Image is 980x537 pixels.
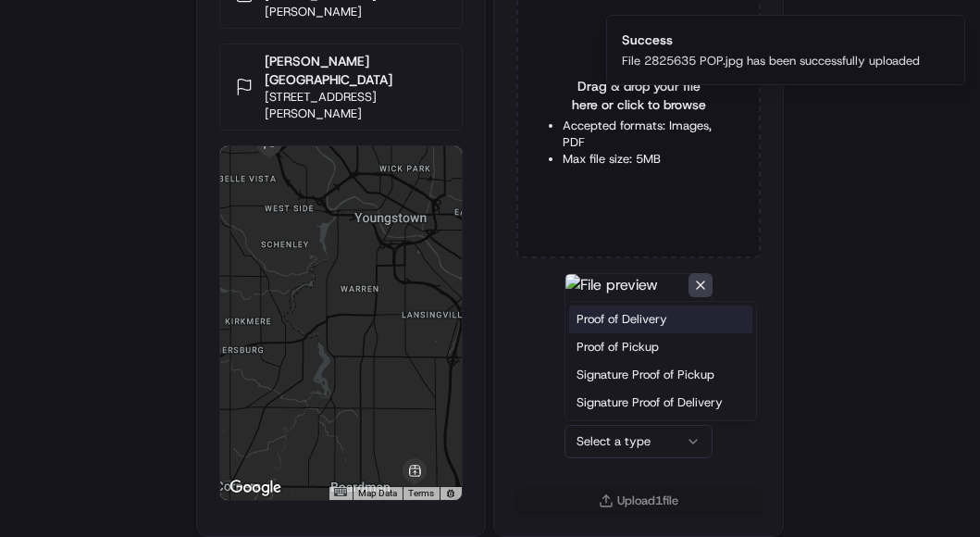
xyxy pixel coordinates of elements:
div: Success [622,31,920,49]
span: Proof of Pickup [577,339,659,356]
span: Proof of Delivery [577,311,667,328]
div: File 2825635 POP.jpg has been successfully uploaded [622,53,920,69]
span: Signature Proof of Pickup [577,367,714,383]
span: Signature Proof of Delivery [577,394,723,411]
